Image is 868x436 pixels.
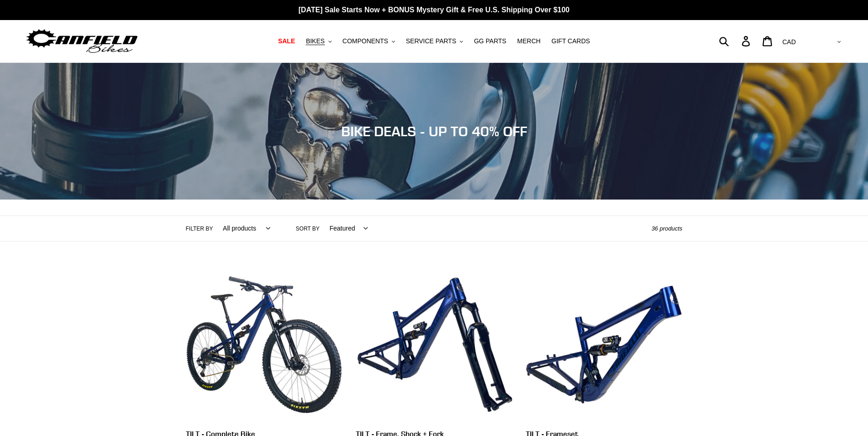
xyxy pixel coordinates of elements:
span: GIFT CARDS [551,37,590,45]
a: SALE [273,35,299,47]
span: COMPONENTS [343,37,388,45]
button: COMPONENTS [338,35,400,47]
span: MERCH [517,37,540,45]
a: MERCH [513,35,545,47]
label: Filter by [186,225,213,233]
img: Canfield Bikes [25,27,139,56]
button: BIKES [301,35,336,47]
input: Search [724,31,747,51]
span: SALE [278,37,295,45]
span: GG PARTS [474,37,506,45]
span: 36 products [652,225,683,232]
span: BIKE DEALS - UP TO 40% OFF [341,123,527,139]
span: BIKES [306,37,324,45]
label: Sort by [296,225,319,233]
a: GIFT CARDS [547,35,595,47]
button: SERVICE PARTS [401,35,467,47]
a: GG PARTS [469,35,511,47]
span: SERVICE PARTS [406,37,456,45]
